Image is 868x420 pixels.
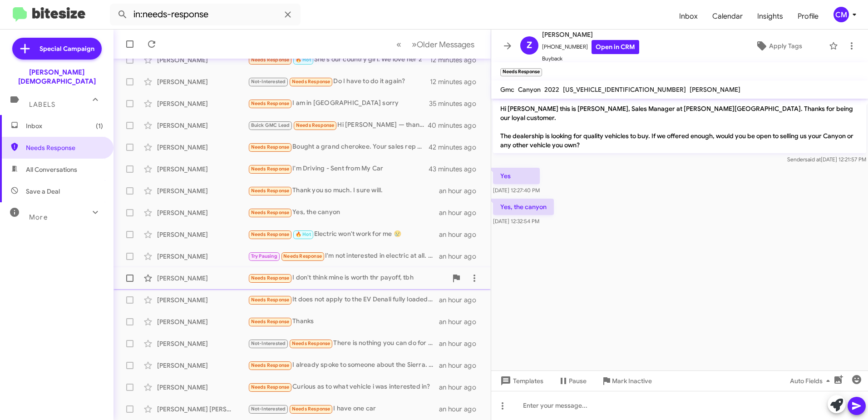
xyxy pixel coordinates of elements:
div: 12 minutes ago [430,77,483,86]
span: Templates [498,373,543,389]
div: [PERSON_NAME] [157,99,248,108]
div: Thanks [248,316,439,327]
div: [PERSON_NAME] [157,339,248,348]
a: Inbox [672,3,705,30]
div: [PERSON_NAME] [157,230,248,239]
span: Labels [29,100,55,109]
div: an hour ago [439,295,483,305]
span: Older Messages [417,40,474,50]
div: 43 minutes ago [429,165,483,174]
div: an hour ago [439,339,483,348]
span: Needs Response [26,143,103,152]
div: Do I have to do it again? [248,76,430,87]
button: Mark Inactive [594,373,659,389]
div: an hour ago [439,361,483,370]
button: Next [406,35,480,54]
p: Yes [493,168,540,184]
span: Needs Response [292,79,330,85]
div: an hour ago [439,317,483,326]
span: Profile [790,3,826,30]
span: Needs Response [251,188,290,194]
span: Canyon [518,85,541,94]
span: Try Pausing [251,253,277,259]
span: Special Campaign [39,44,94,53]
div: [PERSON_NAME] [PERSON_NAME] [157,405,248,414]
span: Needs Response [251,57,290,63]
span: [PHONE_NUMBER] [542,40,639,54]
div: Electric won't work for me 😢 [248,229,439,240]
span: 2022 [544,85,559,94]
span: Buick GMC Lead [251,122,290,128]
p: Hi [PERSON_NAME] this is [PERSON_NAME], Sales Manager at [PERSON_NAME][GEOGRAPHIC_DATA]. Thanks f... [493,100,866,153]
div: Hi [PERSON_NAME] — thanks for the heads up. I'm interested in any new EVs you have that qualify f... [248,120,429,130]
div: Yes, the canyon [248,207,439,218]
a: Open in CRM [592,40,639,54]
div: an hour ago [439,252,483,261]
span: Needs Response [251,362,290,368]
span: Needs Response [251,231,290,237]
button: Pause [551,373,594,389]
span: Needs Response [251,144,290,150]
span: 🔥 Hot [296,231,311,237]
span: Not-Interested [251,79,286,85]
p: Yes, the canyon [493,199,554,215]
span: More [29,213,48,221]
span: [PERSON_NAME] [542,29,639,40]
nav: Page navigation example [391,35,480,54]
span: [DATE] 12:27:40 PM [493,187,540,194]
div: [PERSON_NAME] [157,274,248,283]
div: [PERSON_NAME] [157,55,248,65]
a: Special Campaign [12,38,102,60]
span: Z [527,38,532,53]
div: [PERSON_NAME] [157,165,248,174]
span: Needs Response [251,319,290,325]
span: Gmc [500,85,514,94]
div: I am in [GEOGRAPHIC_DATA] sorry [248,98,429,109]
a: Insights [750,3,790,30]
span: Save a Deal [26,187,60,196]
div: 35 minutes ago [429,99,483,108]
div: I have one car [248,404,439,414]
div: [PERSON_NAME] [157,317,248,326]
div: I already spoke to someone about the Sierra. Couldn't get the monthly payments to work. Thank you... [248,360,439,370]
span: Pause [569,373,587,389]
span: » [412,39,417,50]
div: [PERSON_NAME] [157,186,248,195]
input: Search [110,4,301,25]
div: I'm not interested in electric at all. When I'm ready I'll let you know when I can come by. [248,251,439,261]
div: Bought a grand cherokee. Your sales rep wouldnt budge on $65k [248,142,429,152]
span: Sender [DATE] 12:21:57 PM [787,156,866,163]
span: Needs Response [292,340,330,346]
span: Apply Tags [769,38,802,54]
button: Apply Tags [732,38,824,54]
button: Previous [391,35,407,54]
span: [US_VEHICLE_IDENTIFICATION_NUMBER] [563,85,686,94]
div: [PERSON_NAME] [157,208,248,217]
span: Inbox [26,121,103,130]
span: Needs Response [251,166,290,172]
span: Needs Response [251,275,290,281]
div: an hour ago [439,405,483,414]
button: CM [826,7,858,22]
span: Needs Response [251,297,290,303]
div: 42 minutes ago [429,143,483,152]
div: CM [833,7,849,22]
div: There is nothing you can do for my situation. I want a jeep, my credit score only in 400's n afte... [248,338,439,349]
small: Needs Response [500,68,542,76]
span: Auto Fields [790,373,833,389]
div: [PERSON_NAME] [157,361,248,370]
div: an hour ago [439,230,483,239]
div: Curious as to what vehicle i was interested in? [248,382,439,392]
span: (1) [96,121,103,130]
span: Not-Interested [251,340,286,346]
span: Needs Response [283,253,322,259]
div: I don't think mine is worth thr payoff, tbh [248,273,447,283]
div: I'm Driving - Sent from My Car [248,164,429,174]
div: [PERSON_NAME] [157,121,248,130]
button: Auto Fields [783,373,841,389]
span: All Conversations [26,165,77,174]
a: Calendar [705,3,750,30]
div: [PERSON_NAME] [157,295,248,305]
